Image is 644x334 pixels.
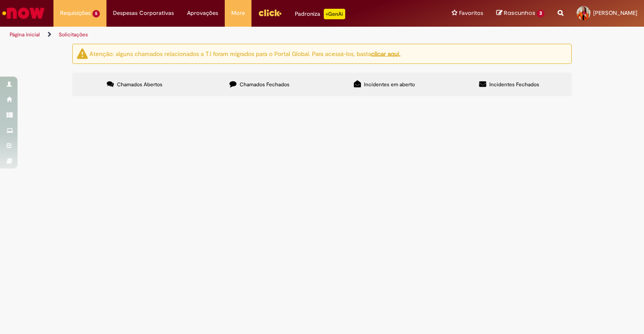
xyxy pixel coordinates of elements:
ul: Trilhas de página [7,27,423,43]
div: Padroniza [295,9,345,19]
span: Incidentes Fechados [489,81,539,88]
span: Chamados Fechados [240,81,290,88]
span: 5 [92,10,100,18]
a: Solicitações [59,31,88,38]
span: Incidentes em aberto [364,81,415,88]
span: Favoritos [459,9,483,18]
img: ServiceNow [1,4,46,22]
span: 3 [537,10,545,18]
ng-bind-html: Atenção: alguns chamados relacionados a T.I foram migrados para o Portal Global. Para acessá-los,... [89,49,400,57]
a: Página inicial [10,31,40,38]
img: click_logo_yellow_360x200.png [258,6,282,19]
span: Aprovações [187,9,218,18]
span: [PERSON_NAME] [593,9,637,17]
span: Requisições [60,9,91,18]
span: Despesas Corporativas [113,9,174,18]
a: clicar aqui. [371,49,400,57]
a: Rascunhos [496,9,545,18]
span: Rascunhos [504,9,535,17]
p: +GenAi [324,9,345,19]
span: More [231,9,245,18]
span: Chamados Abertos [117,81,163,88]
